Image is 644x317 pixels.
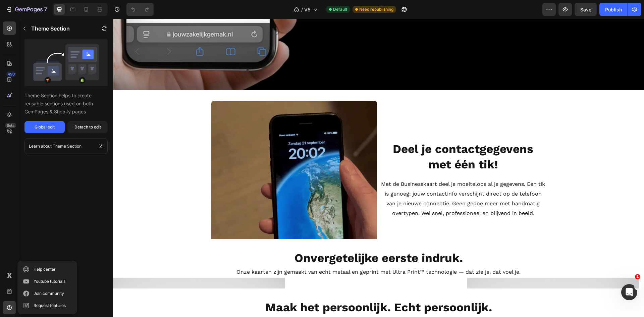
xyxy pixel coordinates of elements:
div: 450 [6,71,16,77]
a: Request features [20,300,74,312]
div: Youtube tutorials [34,278,65,285]
button: Save [575,3,597,16]
a: Youtube tutorials [20,275,74,287]
strong: Deel je contactgegevens met één tik! [280,123,420,153]
p: Voeg links toe, wissel foto's, update je functie – in een paar klikken. [1,298,530,307]
div: Undo/Redo [126,3,154,16]
div: Detach to edit [74,124,101,130]
p: Theme Section helps to create reusable sections used on both GemPages & Shopify pages [24,92,108,116]
p: 7 [44,5,47,13]
a: Help center [20,263,74,275]
button: Global edit [24,121,65,133]
p: Learn about [29,143,52,150]
span: 1 [635,274,640,279]
p: Onze kaarten zijn gemaakt van echt metaal en geprint met Ultra Print™ technologie — dat zie je, d... [1,249,530,258]
p: Theme Section [53,143,82,150]
div: Publish [605,6,622,13]
p: Met de Businesskaart deel je moeiteloos al je gegevens. Eén tik is genoeg: jouw contactinfo versc... [268,161,433,199]
button: Detach to edit [67,121,108,133]
div: Join community [34,290,64,297]
div: Global edit [35,124,55,130]
p: Theme Section [31,24,70,33]
div: Help center [34,266,56,273]
a: Learn about Theme Section [24,139,108,154]
span: Save [580,7,591,12]
span: / [301,6,303,13]
iframe: Intercom live chat [621,284,637,300]
div: Beta [5,123,16,128]
img: gempages_539322520352850730-1231864b-73a0-44d4-8e6f-5b2438f1353d.webp [98,82,264,248]
a: Join community [20,287,74,300]
span: Need republishing [359,6,393,12]
iframe: Design area [113,19,644,317]
button: 7 [3,3,50,16]
span: V5 [304,6,310,13]
button: Publish [599,3,628,16]
div: Request features [34,302,66,309]
span: Default [333,6,347,12]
